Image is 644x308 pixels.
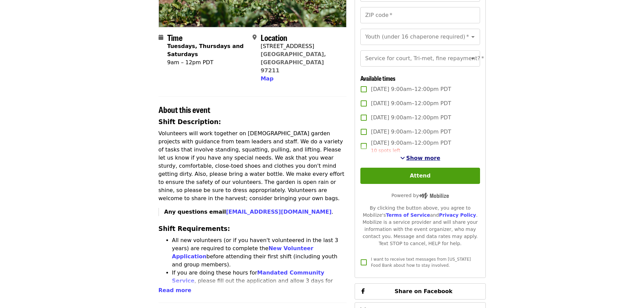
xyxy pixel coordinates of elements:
div: 9am – 12pm PDT [167,58,247,67]
button: Open [468,32,478,42]
span: [DATE] 9:00am–12:00pm PDT [371,85,451,93]
div: By clicking the button above, you agree to Mobilize's and . Mobilize is a service provider and wi... [360,205,480,247]
p: . [164,208,347,216]
li: All new volunteers (or if you haven't volunteered in the last 3 years) are required to complete t... [172,236,347,269]
span: [DATE] 9:00am–12:00pm PDT [371,99,451,108]
span: 10 spots left [371,148,400,153]
i: calendar icon [159,34,163,41]
span: [DATE] 9:00am–12:00pm PDT [371,128,451,136]
button: Share on Facebook [355,283,485,300]
strong: Any questions email [164,209,332,215]
a: [EMAIL_ADDRESS][DOMAIN_NAME] [226,209,331,215]
i: map-marker-alt icon [253,34,257,41]
a: [GEOGRAPHIC_DATA], [GEOGRAPHIC_DATA] 97211 [261,51,326,74]
img: Powered by Mobilize [419,193,449,199]
button: Read more [159,286,191,294]
button: Map [261,75,273,83]
li: If you are doing these hours for , please fill out the application and allow 3 days for approval.... [172,269,347,301]
span: Time [167,31,183,43]
span: Map [261,75,273,82]
span: [DATE] 9:00am–12:00pm PDT [371,139,451,154]
strong: Shift Description: [159,118,221,125]
strong: Shift Requirements: [159,225,230,232]
span: I want to receive text messages from [US_STATE] Food Bank about how to stay involved. [371,257,471,268]
span: Read more [159,287,191,293]
span: Available times [360,74,396,82]
a: New Volunteer Application [172,245,313,260]
span: Share on Facebook [395,288,452,294]
span: Location [261,31,287,43]
span: [DATE] 9:00am–12:00pm PDT [371,114,451,122]
button: Attend [360,168,480,184]
div: [STREET_ADDRESS] [261,42,341,50]
a: Privacy Policy [439,212,476,218]
span: Show more [406,155,440,161]
p: Volunteers will work together on [DEMOGRAPHIC_DATA] garden projects with guidance from team leade... [159,129,347,203]
span: Powered by [391,193,449,198]
input: ZIP code [360,7,480,23]
strong: Tuesdays, Thursdays and Saturdays [167,43,244,57]
a: Terms of Service [386,212,430,218]
button: See more timeslots [400,154,440,162]
button: Open [468,54,478,63]
span: About this event [159,103,210,115]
